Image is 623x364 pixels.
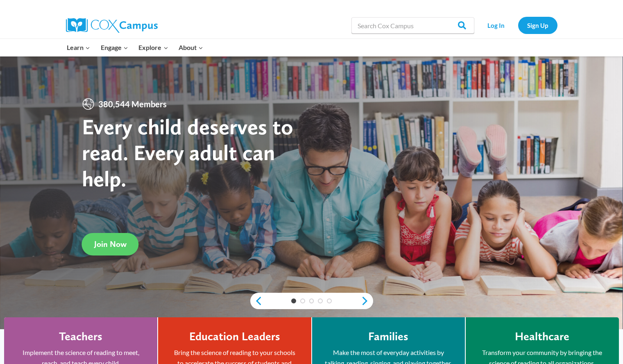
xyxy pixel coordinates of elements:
nav: Secondary Navigation [478,17,557,34]
nav: Primary Navigation [62,39,208,56]
a: previous [250,296,263,306]
h4: Healthcare [515,330,569,344]
input: Search Cox Campus [351,17,474,34]
a: next [361,296,373,306]
a: 5 [327,298,332,303]
a: Sign Up [518,17,557,34]
div: content slider buttons [250,293,373,309]
a: Join Now [82,233,139,255]
span: Explore [138,42,168,53]
h4: Families [368,330,408,344]
a: 4 [318,298,323,303]
a: 1 [291,298,296,303]
span: Join Now [94,239,127,249]
h4: Education Leaders [189,330,280,344]
span: About [179,42,203,53]
a: 3 [309,298,314,303]
a: 2 [300,298,305,303]
img: Cox Campus [66,18,158,33]
span: Engage [101,42,128,53]
span: 380,544 Members [95,97,170,111]
h4: Teachers [59,330,102,344]
span: Learn [67,42,90,53]
strong: Every child deserves to read. Every adult can help. [82,113,293,192]
a: Log In [478,17,514,34]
